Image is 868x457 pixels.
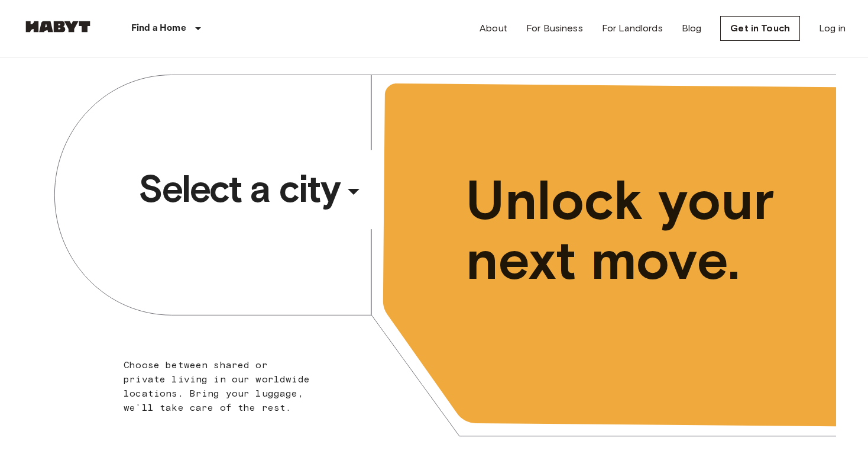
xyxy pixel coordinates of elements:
a: Log in [819,21,846,36]
a: Get in Touch [720,16,800,41]
a: For Landlords [602,21,663,36]
span: Select a city [138,165,339,213]
span: Unlock your next move. [466,170,788,290]
a: Blog [682,21,702,36]
a: For Business [526,21,583,36]
button: Select a city [134,162,373,216]
p: Find a Home [131,21,186,36]
img: Habyt [22,21,93,33]
span: Choose between shared or private living in our worldwide locations. Bring your luggage, we'll tak... [124,359,310,413]
a: About [480,21,507,36]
